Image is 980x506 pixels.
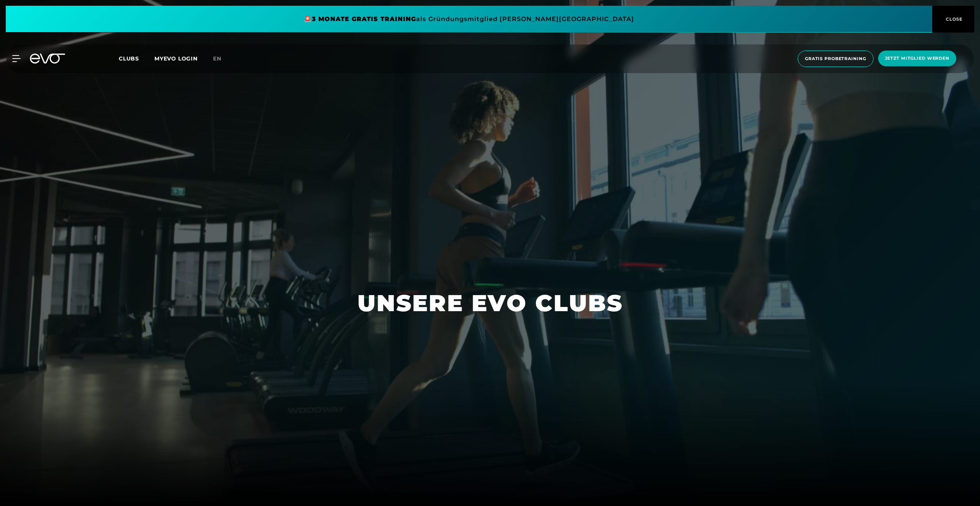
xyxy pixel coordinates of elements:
span: Jetzt Mitglied werden [885,55,949,62]
a: en [213,54,231,63]
a: Clubs [119,55,154,62]
span: en [213,55,221,62]
h1: UNSERE EVO CLUBS [357,288,623,318]
span: CLOSE [944,16,963,23]
span: Gratis Probetraining [805,55,866,62]
a: Jetzt Mitglied werden [876,51,959,67]
a: Gratis Probetraining [795,51,876,67]
a: MYEVO LOGIN [154,55,198,62]
button: CLOSE [932,6,974,33]
span: Clubs [119,55,139,62]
